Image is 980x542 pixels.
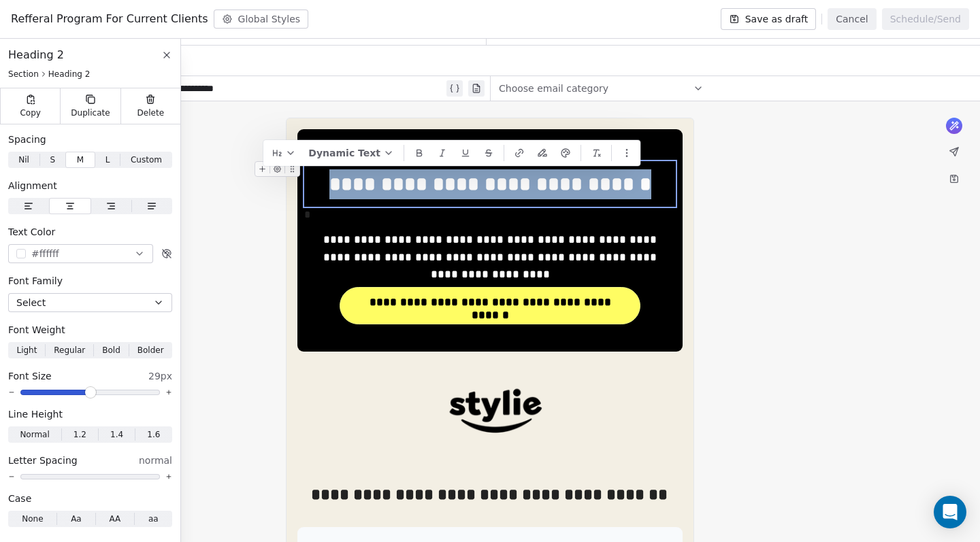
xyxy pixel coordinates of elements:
button: #ffffff [8,244,153,263]
span: Bolder [137,344,164,356]
span: Normal [20,428,49,441]
span: Aa [71,513,82,525]
button: Dynamic Text [303,143,399,163]
button: Save as draft [721,8,817,30]
span: Bold [102,344,120,356]
span: Select [16,296,46,309]
span: 1.2 [73,428,86,441]
span: L [105,154,110,166]
span: 1.4 [110,428,123,441]
span: None [22,513,43,525]
span: Delete [137,107,165,118]
button: Cancel [828,8,876,30]
span: #ffffff [31,247,59,261]
span: Copy [20,107,41,118]
span: 1.6 [147,428,160,441]
div: Open Intercom Messenger [934,496,966,528]
span: Light [16,344,37,356]
span: Custom [131,154,162,166]
span: Refferal Program For Current Clients [11,11,208,27]
span: aa [148,513,159,525]
span: Duplicate [71,107,110,118]
button: Schedule/Send [882,8,969,30]
span: Font Weight [8,323,65,337]
span: Font Family [8,274,63,288]
span: S [50,154,55,166]
span: Line Height [8,407,63,421]
span: AA [109,513,120,525]
span: Section [8,69,39,80]
span: Spacing [8,133,46,146]
span: Heading 2 [48,69,91,80]
span: normal [139,454,172,467]
span: Text Color [8,225,55,239]
span: Letter Spacing [8,454,78,467]
span: Heading 2 [8,47,64,63]
span: 29px [148,369,172,383]
span: Regular [54,344,85,356]
span: Case [8,492,31,505]
span: Alignment [8,179,57,192]
span: Nil [18,154,29,166]
span: Font Size [8,369,52,383]
button: Global Styles [214,10,309,29]
span: Choose email category [499,82,608,95]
